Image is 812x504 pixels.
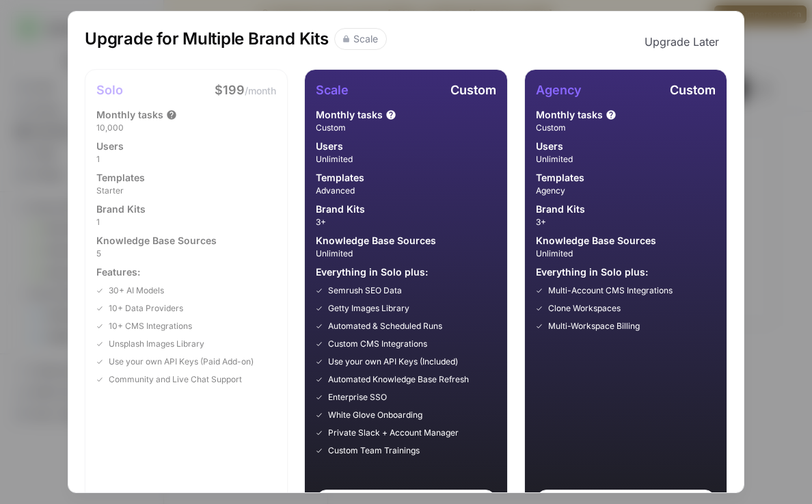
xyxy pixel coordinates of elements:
[96,265,276,279] span: Features:
[109,338,204,350] span: Unsplash Images Library
[96,202,146,216] span: Brand Kits
[109,320,192,332] span: 10+ CMS Integrations
[328,284,402,297] span: Semrush SEO Data
[548,320,640,332] span: Multi-Workspace Billing
[536,216,716,228] span: 3+
[316,122,496,134] span: Custom
[536,153,716,165] span: Unlimited
[328,373,469,386] span: Automated Knowledge Base Refresh
[450,83,496,97] span: Custom
[245,85,276,96] span: /month
[328,356,458,368] span: Use your own API Keys (Included)
[328,445,420,457] span: Custom Team Trainings
[215,83,245,97] span: $199
[328,409,422,421] span: White Glove Onboarding
[548,284,673,297] span: Multi-Account CMS Integrations
[548,302,621,315] span: Clone Workspaces
[316,216,496,228] span: 3+
[316,153,496,165] span: Unlimited
[96,248,276,260] span: 5
[96,81,123,100] h1: Solo
[670,83,716,97] span: Custom
[328,391,387,403] span: Enterprise SSO
[328,338,427,350] span: Custom CMS Integrations
[536,122,716,134] span: Custom
[96,234,217,248] span: Knowledge Base Sources
[316,108,383,122] span: Monthly tasks
[536,265,716,279] span: Everything in Solo plus:
[316,202,365,216] span: Brand Kits
[96,122,276,134] span: 10,000
[316,140,343,153] span: Users
[109,284,164,297] span: 30+ AI Models
[109,356,254,368] span: Use your own API Keys (Paid Add-on)
[536,248,716,260] span: Unlimited
[536,202,585,216] span: Brand Kits
[96,153,276,165] span: 1
[96,140,124,153] span: Users
[85,28,329,55] h1: Upgrade for Multiple Brand Kits
[536,234,656,248] span: Knowledge Base Sources
[316,234,436,248] span: Knowledge Base Sources
[536,171,584,185] span: Templates
[353,32,378,46] div: Scale
[96,171,145,185] span: Templates
[316,81,349,100] h1: Scale
[316,185,496,197] span: Advanced
[536,140,563,153] span: Users
[316,171,364,185] span: Templates
[536,108,603,122] span: Monthly tasks
[96,216,276,228] span: 1
[96,185,276,197] span: Starter
[109,302,183,315] span: 10+ Data Providers
[316,265,496,279] span: Everything in Solo plus:
[96,108,163,122] span: Monthly tasks
[536,185,716,197] span: Agency
[316,248,496,260] span: Unlimited
[328,427,459,439] span: Private Slack + Account Manager
[328,302,409,315] span: Getty Images Library
[536,81,582,100] h1: Agency
[109,373,242,386] span: Community and Live Chat Support
[636,28,727,55] button: Upgrade Later
[328,320,442,332] span: Automated & Scheduled Runs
